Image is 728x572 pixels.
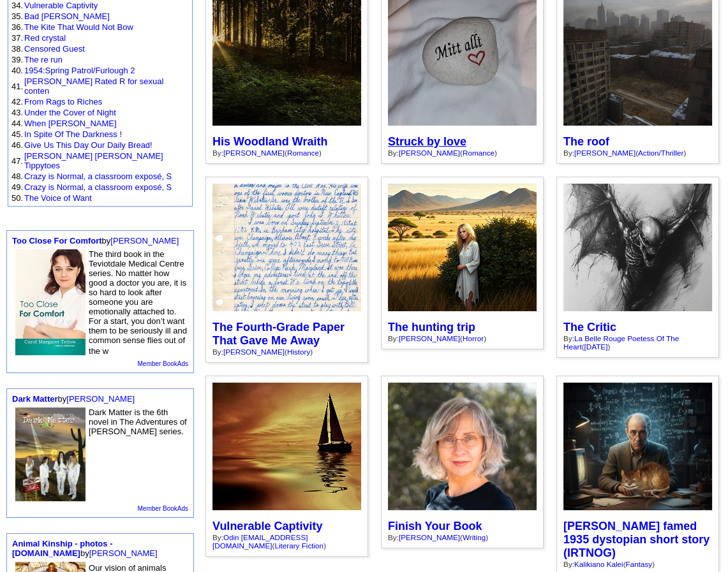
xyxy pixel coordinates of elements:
[66,394,135,404] a: [PERSON_NAME]
[11,156,23,166] font: 47.
[399,149,460,157] a: [PERSON_NAME]
[24,1,98,10] a: Vulnerable Captivity
[212,520,322,532] a: Vulnerable Captivity
[24,55,63,64] a: The re run
[11,55,23,64] font: 39.
[563,135,609,148] a: The roof
[24,182,172,192] a: Crazy is Normal, a classroom exposé, S
[11,1,23,10] font: 34.
[15,407,85,501] img: 12479.JPG
[563,321,616,334] a: The Critic
[574,560,623,568] a: Kalikiano Kalei
[11,82,23,91] font: 41.
[625,560,652,568] a: Fantasy
[24,33,66,43] a: Red crystal
[24,108,116,117] a: Under the Cover of Night
[638,149,683,157] a: Action/Thriller
[11,119,23,128] font: 44.
[24,119,117,128] a: When [PERSON_NAME]
[223,149,285,157] a: [PERSON_NAME]
[399,334,460,342] a: [PERSON_NAME]
[212,348,361,356] div: By: ( )
[212,149,361,157] div: By: ( )
[138,505,188,512] a: Member BookAds
[563,149,712,157] div: By: ( )
[463,533,486,541] a: Writing
[89,249,187,356] font: The third book in the Teviotdale Medical Centre series. No matter how good a doctor you are, it i...
[11,129,23,139] font: 45.
[24,151,163,170] a: [PERSON_NAME] [PERSON_NAME] Tippytoes
[388,321,475,334] a: The hunting trip
[24,66,135,75] a: 1954:Spring Patrol/Furlough 2
[584,342,608,351] a: [DATE]
[12,236,179,246] font: by
[463,334,484,342] a: Horror
[24,44,85,54] a: Censored Guest
[11,44,23,54] font: 38.
[24,11,110,21] a: Bad [PERSON_NAME]
[15,249,85,355] img: 70676.jpg
[24,129,122,139] a: In Spite Of The Darkness !
[11,140,23,150] font: 46.
[563,520,709,559] a: [PERSON_NAME] famed 1935 dystopian short story (IRTNOG)
[12,539,158,558] font: by
[24,140,152,150] a: Give Us This Day Our Daily Bread!
[12,539,112,558] a: Animal Kinship - photos - [DOMAIN_NAME]
[24,22,133,32] a: The Kite That Would Not Bow
[388,135,466,148] a: Struck by love
[287,149,319,157] a: Romance
[89,548,158,558] a: [PERSON_NAME]
[12,394,58,404] a: Dark Matter
[563,334,712,351] div: By: ( )
[287,348,310,356] a: History
[563,334,679,351] a: La Belle Rouge Poetess Of The Heart
[11,22,23,32] font: 36.
[24,97,102,106] a: From Rags to Riches
[563,560,712,568] div: By: ( )
[12,236,102,246] a: Too Close For Comfort
[11,108,23,117] font: 43.
[11,97,23,106] font: 42.
[388,149,537,157] div: By: ( )
[11,66,23,75] font: 40.
[24,193,92,203] a: The Voice of Want
[574,149,635,157] a: [PERSON_NAME]
[212,533,361,550] div: By: ( )
[388,520,482,532] a: Finish Your Book
[12,394,135,404] font: by
[463,149,494,157] a: Romance
[24,172,172,181] a: Crazy is Normal, a classroom exposé, S
[138,360,188,367] a: Member BookAds
[11,172,23,181] font: 48.
[212,533,308,550] a: Odin [EMAIL_ADDRESS][DOMAIN_NAME]
[223,348,285,356] a: [PERSON_NAME]
[11,193,23,203] font: 50.
[11,11,23,21] font: 35.
[212,321,345,347] a: The Fourth-Grade Paper That Gave Me Away
[388,533,537,541] div: By: ( )
[274,541,323,550] a: Literary Fiction
[110,236,179,246] a: [PERSON_NAME]
[89,407,187,436] font: Dark Matter is the 6th novel in The Adventures of [PERSON_NAME] series.
[212,135,327,148] a: His Woodland Wraith
[388,334,537,342] div: By: ( )
[399,533,460,541] a: [PERSON_NAME]
[11,33,23,43] font: 37.
[11,182,23,192] font: 49.
[24,77,163,96] a: [PERSON_NAME] Rated R for sexual conten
